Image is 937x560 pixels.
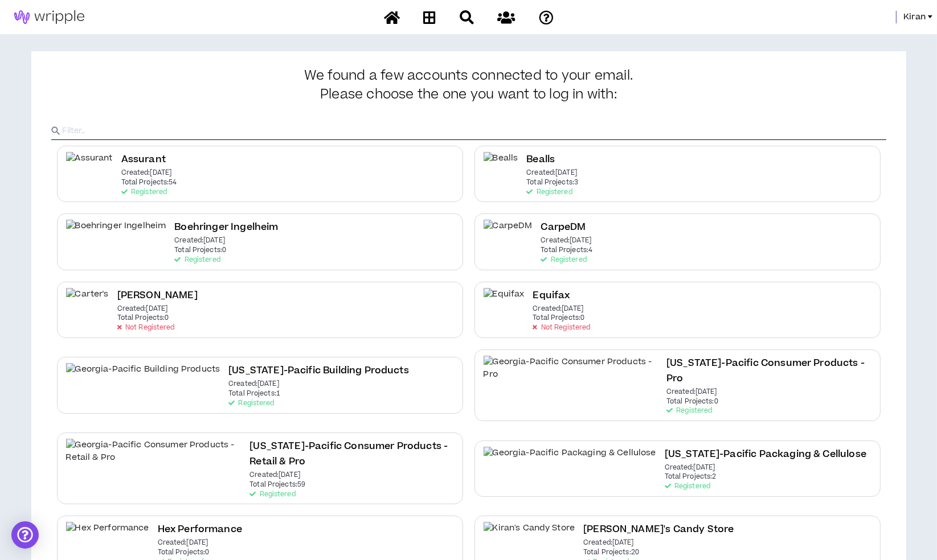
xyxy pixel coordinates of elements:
p: Total Projects: 1 [228,390,280,398]
img: Equifax [484,288,525,314]
p: Total Projects: 59 [249,481,305,489]
h2: Bealls [526,152,555,167]
p: Created: [DATE] [533,305,583,313]
h3: We found a few accounts connected to your email. [51,68,886,102]
p: Total Projects: 0 [158,549,210,557]
h2: [US_STATE]-Pacific Packaging & Cellulose [665,447,866,462]
p: Registered [665,483,710,491]
p: Registered [249,491,295,499]
h2: [US_STATE]-Pacific Consumer Products - Retail & Pro [249,439,453,470]
h2: [PERSON_NAME]'s Candy Store [583,522,734,537]
p: Total Projects: 4 [541,246,592,254]
p: Created: [DATE] [583,539,634,547]
img: Georgia-Pacific Packaging & Cellulose [484,447,656,472]
p: Created: [DATE] [121,169,172,177]
p: Registered [174,256,220,264]
img: Boehringer Ingelheim [66,220,166,245]
p: Total Projects: 20 [583,549,639,557]
span: Please choose the one you want to log in with: [320,87,617,103]
span: Kiran [903,11,926,23]
p: Created: [DATE] [174,237,225,245]
p: Created: [DATE] [526,169,577,177]
h2: [PERSON_NAME] [117,288,198,303]
p: Created: [DATE] [541,237,591,245]
h2: Assurant [121,152,166,167]
p: Created: [DATE] [249,471,300,479]
p: Total Projects: 3 [526,179,578,187]
div: Open Intercom Messenger [11,521,39,549]
p: Total Projects: 2 [665,473,717,481]
p: Registered [541,256,586,264]
p: Total Projects: 0 [533,314,584,322]
p: Created: [DATE] [117,305,168,313]
p: Total Projects: 54 [121,179,177,187]
h2: [US_STATE]-Pacific Consumer Products - Pro [666,356,871,386]
h2: CarpeDM [541,220,586,235]
img: Kiran's Candy Store [484,522,575,547]
p: Registered [666,407,712,415]
p: Created: [DATE] [666,388,717,396]
p: Registered [526,188,572,196]
p: Registered [121,188,167,196]
h2: Boehringer Ingelheim [174,220,278,235]
p: Not Registered [117,324,175,332]
img: CarpeDM [484,220,533,245]
img: Hex Performance [66,522,149,547]
img: Georgia-Pacific Consumer Products - Retail & Pro [66,439,242,464]
input: Filter.. [63,122,886,139]
p: Not Registered [533,324,590,332]
img: Bealls [484,152,518,178]
h2: [US_STATE]-Pacific Building Products [228,363,409,378]
img: Georgia-Pacific Consumer Products - Pro [484,356,658,381]
p: Created: [DATE] [158,539,208,547]
h2: Hex Performance [158,522,242,537]
p: Created: [DATE] [665,464,715,472]
h2: Equifax [533,288,570,303]
p: Total Projects: 0 [666,398,718,406]
img: Georgia-Pacific Building Products [66,363,220,389]
p: Registered [228,400,274,407]
p: Total Projects: 0 [117,314,169,322]
img: Carter's [66,288,109,314]
p: Created: [DATE] [228,380,279,388]
p: Total Projects: 0 [174,246,226,254]
img: Assurant [66,152,113,178]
